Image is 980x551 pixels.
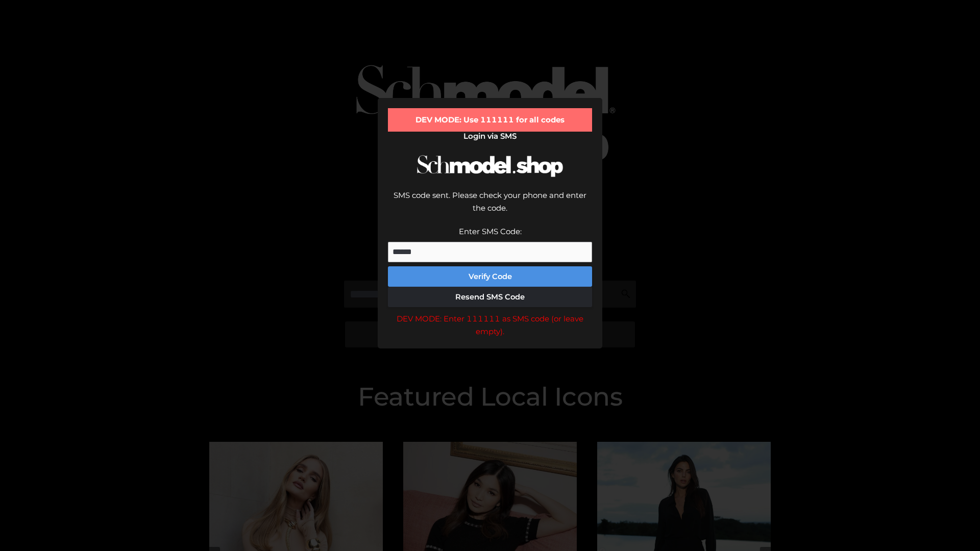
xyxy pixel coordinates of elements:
div: SMS code sent. Please check your phone and enter the code. [388,189,592,225]
img: Schmodel Logo [413,146,567,186]
button: Verify Code [388,266,592,287]
div: DEV MODE: Enter 111111 as SMS code (or leave empty). [388,312,592,338]
div: DEV MODE: Use 111111 for all codes [388,108,592,132]
label: Enter SMS Code: [459,227,522,236]
button: Resend SMS Code [388,287,592,307]
h2: Login via SMS [388,132,592,141]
